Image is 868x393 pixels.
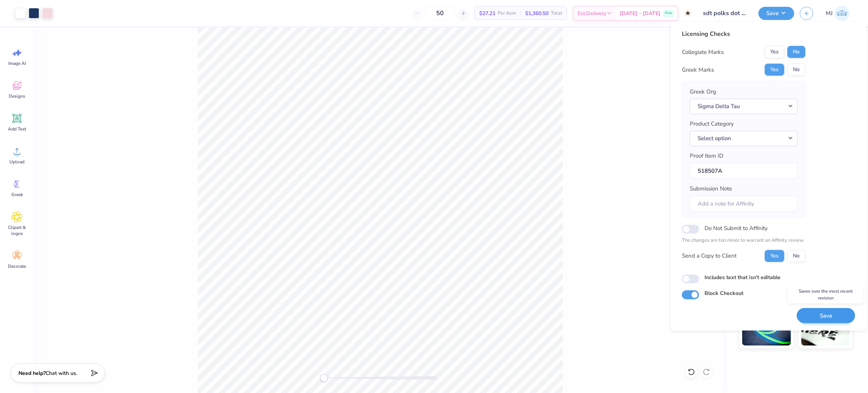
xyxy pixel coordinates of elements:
[834,6,850,21] img: Mark Joshua Mullasgo
[11,192,23,198] span: Greek
[665,11,672,16] span: Free
[682,29,805,38] div: Licensing Checks
[787,250,805,262] button: No
[690,120,734,128] label: Product Category
[704,289,743,297] label: Block Checkout
[8,126,26,132] span: Add Text
[690,195,798,212] input: Add a note for Affinity
[765,250,784,262] button: Yes
[551,9,562,17] span: Total
[425,6,455,20] input: – –
[690,152,723,160] label: Proof Item ID
[8,263,26,269] span: Decorate
[704,273,781,281] label: Includes text that isn't editable
[690,98,798,114] button: Sigma Delta Tau
[8,60,26,66] span: Image AI
[682,237,805,244] p: The changes are too minor to warrant an Affinity review.
[5,224,29,236] span: Clipart & logos
[697,6,753,21] input: Untitled Design
[682,65,714,74] div: Greek Marks
[9,159,24,165] span: Upload
[690,184,732,193] label: Submission Note
[765,64,784,76] button: Yes
[822,6,853,21] a: MJ
[758,7,794,20] button: Save
[682,48,724,56] div: Collegiate Marks
[620,9,660,17] span: [DATE] - [DATE]
[525,9,549,17] span: $1,360.50
[787,46,805,58] button: No
[498,9,516,17] span: Per Item
[479,9,495,17] span: $27.21
[788,286,863,303] div: Saves over the most recent revision
[46,370,77,377] span: Chat with us.
[18,370,46,377] strong: Need help?
[797,308,855,323] button: Save
[682,252,737,260] div: Send a Copy to Client
[826,9,833,18] span: MJ
[578,9,606,17] span: Est. Delivery
[704,223,768,233] label: Do Not Submit to Affinity
[765,46,784,58] button: Yes
[787,64,805,76] button: No
[320,374,328,382] div: Accessibility label
[690,130,798,146] button: Select option
[9,93,25,99] span: Designs
[690,88,716,96] label: Greek Org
